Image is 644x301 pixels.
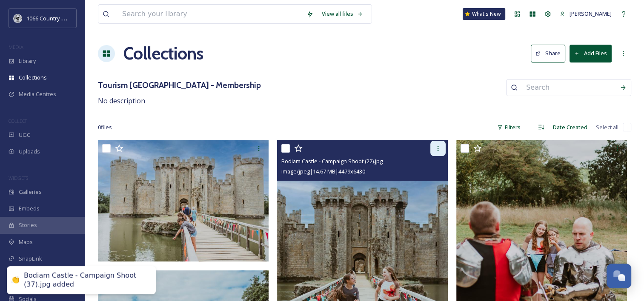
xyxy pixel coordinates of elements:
[98,96,145,105] span: No description
[123,41,203,66] a: Collections
[26,14,86,22] span: 1066 Country Marketing
[19,131,30,139] span: UGC
[98,140,269,261] img: Bodiam Castle - Campaign Shoot (37).jpg
[14,14,22,23] img: logo_footerstamp.png
[281,168,365,175] span: image/jpeg | 14.67 MB | 4479 x 6430
[98,79,261,91] h3: Tourism [GEOGRAPHIC_DATA] - Membership
[570,10,612,17] span: [PERSON_NAME]
[118,5,302,23] input: Search your library
[281,157,383,165] span: Bodiam Castle - Campaign Shoot (22).jpg
[549,119,592,136] div: Date Created
[607,264,631,288] button: Open Chat
[9,175,28,181] span: WIDGETS
[24,271,147,289] div: Bodiam Castle - Campaign Shoot (37).jpg added
[570,45,612,62] button: Add Files
[19,74,47,82] span: Collections
[463,8,505,20] a: What's New
[98,123,112,131] span: 0 file s
[19,188,42,196] span: Galleries
[493,119,525,136] div: Filters
[19,204,40,213] span: Embeds
[9,118,27,124] span: COLLECT
[19,90,56,98] span: Media Centres
[19,238,33,246] span: Maps
[318,6,367,22] a: View all files
[19,148,40,156] span: Uploads
[531,45,565,62] button: Share
[11,276,20,285] div: 👏
[9,44,23,50] span: MEDIA
[596,123,618,131] span: Select all
[522,78,615,97] input: Search
[19,221,37,229] span: Stories
[19,57,36,65] span: Library
[555,6,616,22] a: [PERSON_NAME]
[19,255,42,263] span: SnapLink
